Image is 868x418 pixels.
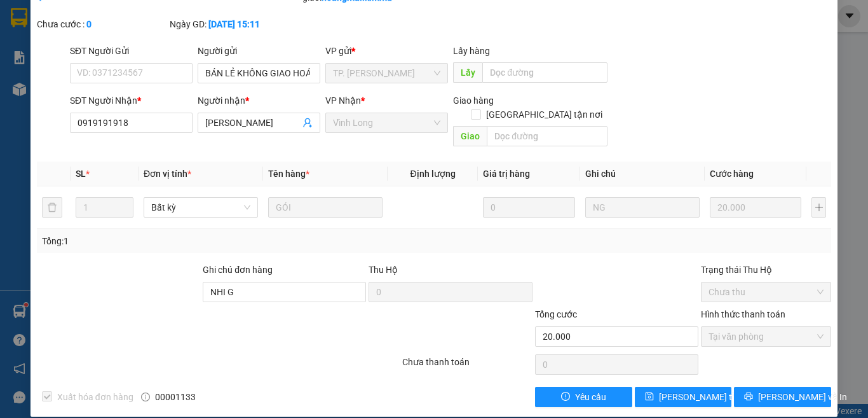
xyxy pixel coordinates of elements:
span: Định lượng [410,169,455,179]
b: [DATE] 15:11 [208,19,260,29]
input: VD: Bàn, Ghế [268,197,383,218]
div: SĐT Người Gửi [70,44,193,58]
span: Xuất hóa đơn hàng [52,390,139,404]
input: Dọc đường [482,62,607,83]
span: Tên hàng [268,169,309,179]
button: save[PERSON_NAME] thay đổi [635,387,732,407]
span: Lấy [453,62,482,83]
span: Yêu cầu [575,390,606,404]
label: Ghi chú đơn hàng [203,265,273,275]
span: 00001133 [155,390,196,404]
button: printer[PERSON_NAME] và In [734,387,831,407]
div: Người gửi [198,44,320,58]
span: [PERSON_NAME] thay đổi [659,390,761,404]
span: Chưa thu [709,282,824,302]
div: VP gửi [325,44,448,58]
span: exclamation-circle [561,392,570,402]
span: VP Nhận [325,95,361,106]
span: Lấy hàng [453,46,490,56]
th: Ghi chú [580,162,705,186]
span: save [645,392,654,402]
span: user-add [302,118,313,128]
span: printer [744,392,753,402]
div: Ngày GD: [170,17,300,31]
span: [PERSON_NAME] và In [758,390,847,404]
input: Ghi chú đơn hàng Ghi chú cho kế toán [203,282,366,302]
span: SL [76,169,86,179]
span: TP. Hồ Chí Minh [333,64,440,83]
div: Chưa thanh toán [401,355,534,377]
span: Tại văn phòng [709,327,824,346]
button: delete [42,197,62,218]
span: Thu Hộ [369,265,398,275]
label: Hình thức thanh toán [701,309,785,319]
div: Chưa cước : [37,17,167,31]
input: Ghi Chú [585,197,700,218]
input: Dọc đường [487,126,607,146]
button: plus [811,197,826,218]
span: Giao [453,126,487,146]
span: Vĩnh Long [333,113,440,132]
span: [GEOGRAPHIC_DATA] tận nơi [481,108,607,122]
input: 0 [483,197,574,218]
span: Tổng cước [535,309,577,319]
div: SĐT Người Nhận [70,94,193,108]
div: Tổng: 1 [42,234,336,248]
div: Trạng thái Thu Hộ [701,263,831,277]
span: Giao hàng [453,95,494,106]
button: exclamation-circleYêu cầu [535,387,632,407]
span: Giá trị hàng [483,169,530,179]
span: Bất kỳ [151,198,250,217]
input: 0 [710,197,801,218]
span: Đơn vị tính [144,169,191,179]
span: Cước hàng [710,169,754,179]
span: info-circle [141,393,150,401]
b: 0 [86,19,92,29]
div: Người nhận [198,94,320,108]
